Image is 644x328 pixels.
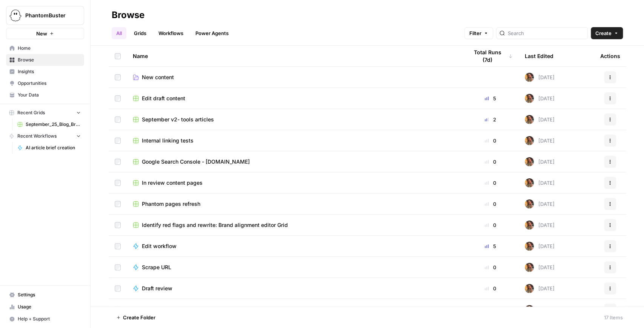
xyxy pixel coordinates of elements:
img: ig4q4k97gip0ni4l5m9zkcyfayaz [525,263,534,272]
a: All [112,27,126,39]
div: 5 [468,242,513,250]
img: ig4q4k97gip0ni4l5m9zkcyfayaz [525,94,534,103]
img: PhantomBuster Logo [9,9,22,22]
div: [DATE] [525,242,555,251]
span: New content [142,74,174,81]
span: In review content pages [142,179,203,187]
div: 17 Items [604,314,623,321]
span: AI article brief creation [26,144,81,151]
div: Name [133,46,456,66]
div: Total Runs (7d) [468,46,513,66]
a: Home [6,42,84,54]
div: [DATE] [525,263,555,272]
img: ig4q4k97gip0ni4l5m9zkcyfayaz [525,136,534,145]
span: Phantom pages refresh [142,200,200,208]
span: Internal linking tests [142,137,194,144]
a: Workflows [154,27,188,39]
a: AI article brief creation [14,142,84,154]
span: New [36,30,47,37]
span: Home [18,45,81,52]
span: Your Data [18,92,81,98]
span: Recent Grids [17,109,45,116]
a: Phantom pages refresh [133,200,456,208]
div: 0 [468,137,513,144]
span: Settings [18,291,81,298]
span: Browse [18,57,81,63]
img: ig4q4k97gip0ni4l5m9zkcyfayaz [525,305,534,314]
span: Recent Workflows [17,133,57,139]
button: Recent Workflows [6,130,84,142]
div: 0 [468,285,513,292]
div: 0 [468,200,513,208]
input: Search [508,29,584,37]
div: [DATE] [525,94,555,103]
a: Usage [6,301,84,313]
a: Opportunities [6,77,84,89]
span: Scrape URL [142,264,171,271]
a: September v2- tools articles [133,116,456,123]
img: ig4q4k97gip0ni4l5m9zkcyfayaz [525,284,534,293]
div: 0 [468,158,513,166]
div: [DATE] [525,73,555,82]
span: Identify red flags and rewrite: Brand alignment editor Grid [142,221,288,229]
img: ig4q4k97gip0ni4l5m9zkcyfayaz [525,178,534,187]
div: Actions [600,46,620,66]
a: Edit workflow [133,242,456,250]
a: Draft review [133,285,456,292]
div: 0 [468,179,513,187]
img: ig4q4k97gip0ni4l5m9zkcyfayaz [525,73,534,82]
span: Insights [18,68,81,75]
span: Google Search Console - [DOMAIN_NAME] [142,158,250,166]
a: Internal linking tests [133,137,456,144]
a: Power Agents [191,27,233,39]
img: ig4q4k97gip0ni4l5m9zkcyfayaz [525,157,534,166]
a: Grids [129,27,151,39]
img: ig4q4k97gip0ni4l5m9zkcyfayaz [525,199,534,208]
a: In review content pages [133,179,456,187]
button: Recent Grids [6,107,84,118]
div: Last Edited [525,46,553,66]
a: Edit draft content [133,95,456,102]
span: Create Folder [123,314,155,321]
div: [DATE] [525,115,555,124]
button: New [6,28,84,39]
span: Help + Support [18,316,81,322]
div: Browse [112,9,144,21]
a: Insights [6,66,84,78]
img: ig4q4k97gip0ni4l5m9zkcyfayaz [525,115,534,124]
a: Scrape URL [133,264,456,271]
div: 0 [468,221,513,229]
span: Edit workflow [142,242,177,250]
span: Opportunities [18,80,81,87]
div: [DATE] [525,221,555,230]
span: Phantom page refresh [142,306,197,313]
span: September_25_Blog_Briefs.csv [26,121,81,128]
div: 2 [468,116,513,123]
div: 0 [468,306,513,313]
a: New content [133,74,456,81]
button: Filter [464,27,493,39]
a: Google Search Console - [DOMAIN_NAME] [133,158,456,166]
a: Settings [6,289,84,301]
img: ig4q4k97gip0ni4l5m9zkcyfayaz [525,242,534,251]
span: PhantomBuster [25,12,71,19]
button: Help + Support [6,313,84,325]
span: Filter [469,29,481,37]
div: [DATE] [525,305,555,314]
span: Draft review [142,285,172,292]
div: 0 [468,264,513,271]
a: Phantom page refresh [133,306,456,313]
a: Your Data [6,89,84,101]
button: Create [591,27,623,39]
div: [DATE] [525,136,555,145]
div: [DATE] [525,199,555,208]
div: [DATE] [525,284,555,293]
div: [DATE] [525,157,555,166]
span: September v2- tools articles [142,116,214,123]
button: Create Folder [112,311,160,323]
span: Edit draft content [142,95,185,102]
img: ig4q4k97gip0ni4l5m9zkcyfayaz [525,221,534,230]
div: [DATE] [525,178,555,187]
span: Usage [18,303,81,310]
a: Browse [6,54,84,66]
